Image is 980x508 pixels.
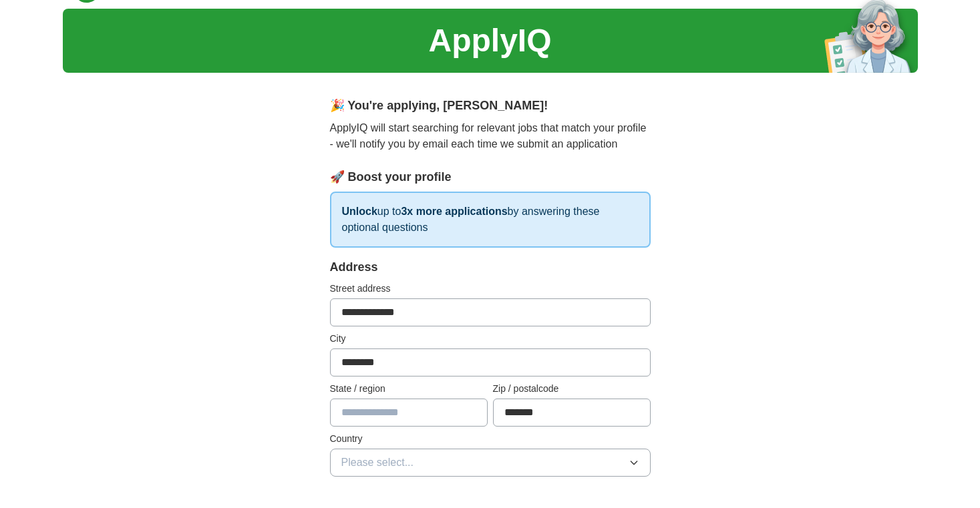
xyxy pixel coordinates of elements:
p: up to by answering these optional questions [330,192,651,248]
h1: ApplyIQ [428,17,551,65]
div: Address [330,258,651,276]
p: ApplyIQ will start searching for relevant jobs that match your profile - we'll notify you by emai... [330,120,651,152]
button: Please select... [330,449,651,477]
label: Zip / postalcode [493,382,651,396]
label: City [330,332,651,346]
strong: Unlock [342,206,377,217]
div: 🚀 Boost your profile [330,168,651,186]
label: Country [330,432,651,446]
label: State / region [330,382,488,396]
div: 🎉 You're applying , [PERSON_NAME] ! [330,97,651,115]
label: Street address [330,282,651,296]
strong: 3x more applications [401,206,507,217]
span: Please select... [341,455,414,471]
